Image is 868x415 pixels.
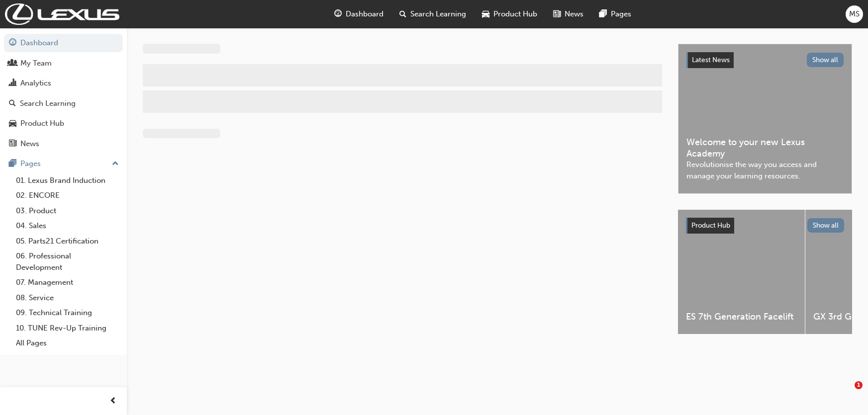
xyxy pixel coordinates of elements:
[4,114,123,133] a: Product Hub
[346,8,384,20] span: Dashboard
[20,138,39,150] div: News
[4,94,123,113] a: Search Learning
[12,335,123,351] a: All Pages
[334,8,342,20] span: guage-icon
[834,381,858,405] iframe: Intercom live chat
[20,78,51,89] div: Analytics
[482,8,489,20] span: car-icon
[109,395,117,408] span: prev-icon
[20,158,41,169] div: Pages
[112,158,119,170] span: up-icon
[4,155,123,173] button: Pages
[678,210,805,334] a: ES 7th Generation Facelift
[686,137,844,159] span: Welcome to your new Lexus Academy
[686,159,844,181] span: Revolutionise the way you access and manage your learning resources.
[611,8,631,20] span: Pages
[410,8,466,20] span: Search Learning
[9,99,16,108] span: search-icon
[326,4,391,24] a: guage-iconDashboard
[12,249,123,275] a: 06. Professional Development
[9,59,16,68] span: people-icon
[20,98,76,109] div: Search Learning
[855,381,863,389] span: 1
[565,8,583,20] span: News
[686,218,844,234] a: Product HubShow all
[9,119,16,128] span: car-icon
[807,218,845,233] button: Show all
[545,4,591,24] a: news-iconNews
[591,4,639,24] a: pages-iconPages
[12,290,123,306] a: 08. Service
[4,135,123,153] a: News
[391,4,474,24] a: search-iconSearch Learning
[4,54,123,73] a: My Team
[12,275,123,290] a: 07. Management
[9,79,16,88] span: chart-icon
[4,34,123,52] a: Dashboard
[686,311,797,323] span: ES 7th Generation Facelift
[691,221,730,230] span: Product Hub
[20,58,52,69] div: My Team
[4,32,123,155] button: DashboardMy TeamAnalyticsSearch LearningProduct HubNews
[12,203,123,219] a: 03. Product
[9,39,16,48] span: guage-icon
[553,8,561,20] span: news-icon
[9,160,16,168] span: pages-icon
[846,5,863,23] button: MS
[493,8,537,20] span: Product Hub
[12,321,123,336] a: 10. TUNE Rev-Up Training
[12,173,123,188] a: 01. Lexus Brand Induction
[12,188,123,203] a: 02. ENCORE
[20,118,64,129] div: Product Hub
[686,52,844,68] a: Latest NewsShow all
[599,8,607,20] span: pages-icon
[4,74,123,92] a: Analytics
[399,8,406,20] span: search-icon
[12,305,123,321] a: 09. Technical Training
[9,140,16,149] span: news-icon
[12,234,123,249] a: 05. Parts21 Certification
[678,44,852,194] a: Latest NewsShow allWelcome to your new Lexus AcademyRevolutionise the way you access and manage y...
[849,8,860,20] span: MS
[807,53,844,67] button: Show all
[12,218,123,234] a: 04. Sales
[692,56,730,64] span: Latest News
[474,4,545,24] a: car-iconProduct Hub
[5,3,119,25] img: Trak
